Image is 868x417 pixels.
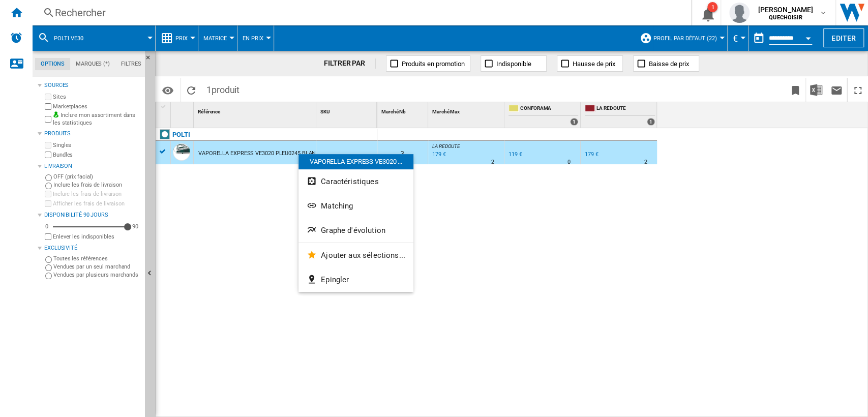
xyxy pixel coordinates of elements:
[298,267,413,292] button: Epingler...
[298,218,413,243] button: Graphe d'évolution
[321,251,405,260] span: Ajouter aux sélections...
[298,169,413,194] button: Caractéristiques
[298,194,413,218] button: Matching
[298,154,413,169] div: VAPORELLA EXPRESS VE3020 ...
[321,226,385,235] span: Graphe d'évolution
[321,177,378,186] span: Caractéristiques
[321,201,353,211] span: Matching
[321,275,349,284] span: Epingler
[298,243,413,267] button: Ajouter aux sélections...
